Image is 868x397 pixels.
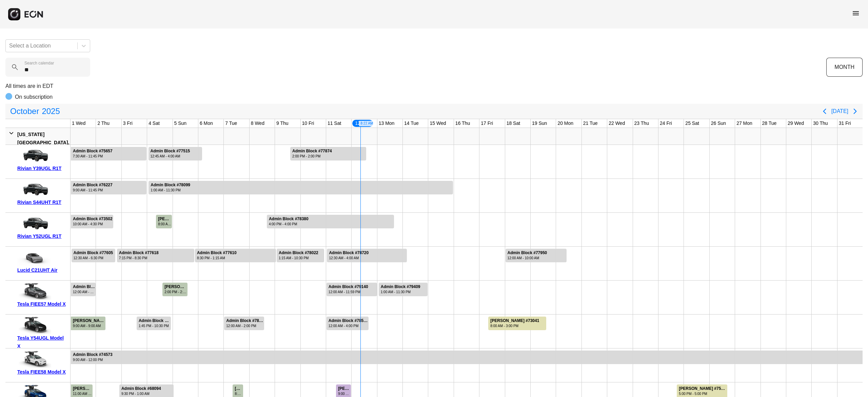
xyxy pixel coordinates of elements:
div: 7:15 PM - 8:30 PM [119,256,159,261]
div: Admin Block #77610 [197,250,237,256]
button: October2025 [6,105,64,118]
div: Rented for 3 days by Admin Block Current status is rental [148,145,203,160]
div: 1:15 AM - 10:30 PM [279,256,318,261]
div: 20 Mon [556,119,575,128]
div: Rented for 3 days by Admin Block Current status is rental [71,213,114,228]
div: 13 Mon [377,119,396,128]
div: 2 Thu [96,119,111,128]
div: Rented for 4 days by Admin Block Current status is rental [195,247,276,262]
div: Admin Block #79409 [381,284,420,289]
div: 9 Thu [275,119,290,128]
div: 12:00 AM - 11:59 PM [329,289,368,295]
span: October [9,105,40,118]
img: car [17,181,51,198]
div: Admin Block #78720 [329,250,369,256]
div: Rented for 4 days by Admin Block Current status is rental [117,247,195,262]
div: 17 Fri [479,119,494,128]
div: 9:00 AM - 9:00 AM [73,323,105,328]
div: Rented for 1 days by Justin Gonzalez Current status is completed [162,281,188,296]
div: 12:00 AM - 4:00 PM [329,323,368,328]
div: Admin Block #77950 [508,250,547,256]
div: Tesla FIEE57 Model X [17,300,68,308]
img: car [17,283,51,300]
div: 1:45 PM - 10:30 PM [139,323,170,328]
div: Rented for 9 days by Melvin Rahmel Wright Current status is completed [71,315,106,330]
div: 24 Fri [658,119,673,128]
div: Admin Block #78570 [329,318,368,323]
div: [PERSON_NAME] #75538 [679,386,727,391]
button: [DATE] [831,105,848,117]
div: Admin Block #76227 [73,183,113,188]
div: 12:45 AM - 4:00 AM [151,154,190,159]
div: Admin Block #78380 [269,216,309,222]
div: [US_STATE][GEOGRAPHIC_DATA], [GEOGRAPHIC_DATA] [17,130,69,155]
div: 23 Thu [633,119,650,128]
div: Rented for 120 days by Admin Block Current status is rental [71,348,863,364]
button: Previous page [818,105,831,118]
div: Admin Block #77605 [74,250,113,256]
div: 9:00 AM - 12:00 PM [73,357,113,362]
div: 12:30 AM - 6:30 PM [74,256,113,261]
div: Admin Block #76184 [73,284,95,289]
div: 4:00 PM - 4:00 PM [269,222,309,227]
div: 12:00 AM - 12:00 AM [73,289,95,295]
div: 12 Sun [352,119,373,128]
div: Rented for 4 days by Admin Block Current status is rental [71,179,147,194]
div: Tesla Y54UGL Model X [17,334,68,350]
img: car [17,147,51,164]
div: 1:00 AM - 11:30 PM [151,188,190,193]
div: [PERSON_NAME] #78650 [338,386,350,391]
p: On subscription [15,93,53,101]
div: 28 Tue [761,119,778,128]
div: 9:30 PM - 1:00 AM [121,391,161,396]
div: 9:00 AM - 11:45 PM [73,188,113,193]
div: [PERSON_NAME] #77420 [158,216,171,222]
div: 9:00 AM - 11:30 PM [338,391,350,396]
div: 30 Thu [812,119,829,128]
div: 8:00 AM - 6:30 PM [235,391,242,396]
div: 2:00 PM - 2:00 PM [292,154,332,159]
div: 25 Sat [684,119,700,128]
div: 22 Wed [607,119,626,128]
div: [PERSON_NAME] #73041 [490,318,539,323]
div: Admin Block #78022 [279,250,318,256]
div: Admin Block #75657 [73,149,113,154]
img: car [17,215,51,232]
div: [PERSON_NAME] #78332 [235,386,242,391]
div: Rented for 5 days by Admin Block Current status is rental [267,213,394,228]
div: 5 Sun [173,119,188,128]
div: Rented for 7 days by Admin Block Current status is rental [71,145,147,160]
div: 29 Wed [786,119,805,128]
div: 6 Mon [198,119,214,128]
div: [PERSON_NAME] [PERSON_NAME] #76255 [73,386,92,391]
img: car [17,317,51,334]
div: Rented for 2 days by Admin Block Current status is rental [326,315,369,330]
div: Rented for 3 days by Admin Block Current status is open [290,145,367,160]
div: 8:00 AM - 3:00 PM [490,323,539,328]
div: Rented for 3 days by Admin Block Current status is rental [505,247,567,262]
div: 10:00 AM - 4:30 PM [73,222,113,227]
div: Tesla FIEE58 Model X [17,368,68,376]
div: 26 Sun [710,119,727,128]
div: Admin Block #77618 [119,250,159,256]
div: Rented for 2 days by Admin Block Current status is rental [326,281,377,296]
div: 12:00 AM - 2:00 PM [226,323,263,328]
div: 12:30 AM - 4:00 AM [329,256,369,261]
div: 11:00 AM - 9:00 PM [73,391,92,396]
div: Admin Block #78099 [151,183,190,188]
div: 10 Fri [301,119,316,128]
div: Admin Block #77969 [139,318,170,323]
div: Rented for 4 days by Admin Block Current status is rental [71,281,96,296]
div: Lucid C21UHT Air [17,266,68,274]
div: Admin Block #68094 [121,386,161,391]
div: 4 Sat [147,119,161,128]
div: Rivian S44UHT R1T [17,198,68,206]
div: [PERSON_NAME] #76372 [164,284,186,289]
div: Admin Block #79140 [329,284,368,289]
div: 18 Sat [505,119,521,128]
div: 3 Fri [122,119,134,128]
div: Rented for 1 days by dante tobar Current status is completed [156,213,172,228]
span: 2025 [40,105,61,118]
div: 5:00 PM - 5:00 PM [679,391,727,396]
img: car [17,351,51,368]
